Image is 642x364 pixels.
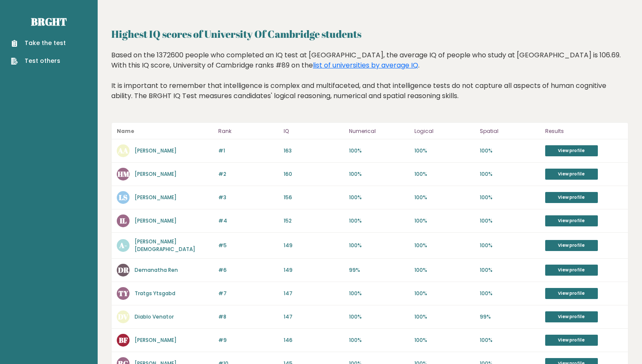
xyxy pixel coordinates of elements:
[480,242,540,249] p: 100%
[284,147,344,155] p: 163
[218,194,279,201] p: #3
[119,335,128,345] text: BF
[31,15,67,28] a: Brght
[480,266,540,274] p: 100%
[119,192,127,202] text: LS
[349,217,409,225] p: 100%
[284,217,344,225] p: 152
[349,194,409,201] p: 100%
[118,146,128,155] text: AA
[218,336,279,344] p: #9
[218,266,279,274] p: #6
[545,169,598,180] a: View profile
[118,312,128,322] text: DV
[545,311,598,322] a: View profile
[480,194,540,201] p: 100%
[120,216,127,226] text: IL
[480,147,540,155] p: 100%
[545,126,623,136] p: Results
[480,170,540,178] p: 100%
[135,194,177,201] a: [PERSON_NAME]
[545,265,598,276] a: View profile
[117,127,134,135] b: Name
[480,126,540,136] p: Spatial
[545,240,598,251] a: View profile
[349,170,409,178] p: 100%
[480,313,540,321] p: 99%
[414,126,475,136] p: Logical
[218,147,279,155] p: #1
[135,170,177,178] a: [PERSON_NAME]
[218,242,279,249] p: #5
[284,313,344,321] p: 147
[349,266,409,274] p: 99%
[218,217,279,225] p: #4
[111,50,628,114] div: Based on the 1372600 people who completed an IQ test at [GEOGRAPHIC_DATA], the average IQ of peop...
[349,147,409,155] p: 100%
[284,170,344,178] p: 160
[135,238,195,253] a: [PERSON_NAME][DEMOGRAPHIC_DATA]
[111,26,628,42] h2: Highest IQ scores of University Of Cambridge students
[284,194,344,201] p: 156
[414,266,475,274] p: 100%
[313,60,418,70] a: list of universities by average IQ
[118,265,129,275] text: DR
[11,39,66,48] a: Take the test
[135,313,174,320] a: Diablo Venator
[414,217,475,225] p: 100%
[284,266,344,274] p: 149
[135,290,175,297] a: Tratgs Ytsgabd
[135,217,177,224] a: [PERSON_NAME]
[284,242,344,249] p: 149
[414,194,475,201] p: 100%
[119,240,127,250] text: A-
[545,288,598,299] a: View profile
[218,170,279,178] p: #2
[284,126,344,136] p: IQ
[218,313,279,321] p: #8
[349,290,409,297] p: 100%
[349,313,409,321] p: 100%
[349,336,409,344] p: 100%
[135,266,178,274] a: Demanatha Ren
[284,336,344,344] p: 146
[545,192,598,203] a: View profile
[349,126,409,136] p: Numerical
[414,290,475,297] p: 100%
[414,336,475,344] p: 100%
[349,242,409,249] p: 100%
[480,290,540,297] p: 100%
[135,147,177,154] a: [PERSON_NAME]
[480,217,540,225] p: 100%
[284,290,344,297] p: 147
[11,56,66,65] a: Test others
[118,169,130,179] text: HM
[545,215,598,226] a: View profile
[414,170,475,178] p: 100%
[545,335,598,346] a: View profile
[218,290,279,297] p: #7
[218,126,279,136] p: Rank
[414,313,475,321] p: 100%
[545,145,598,156] a: View profile
[135,336,177,344] a: [PERSON_NAME]
[118,288,129,298] text: TY
[480,336,540,344] p: 100%
[414,147,475,155] p: 100%
[414,242,475,249] p: 100%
